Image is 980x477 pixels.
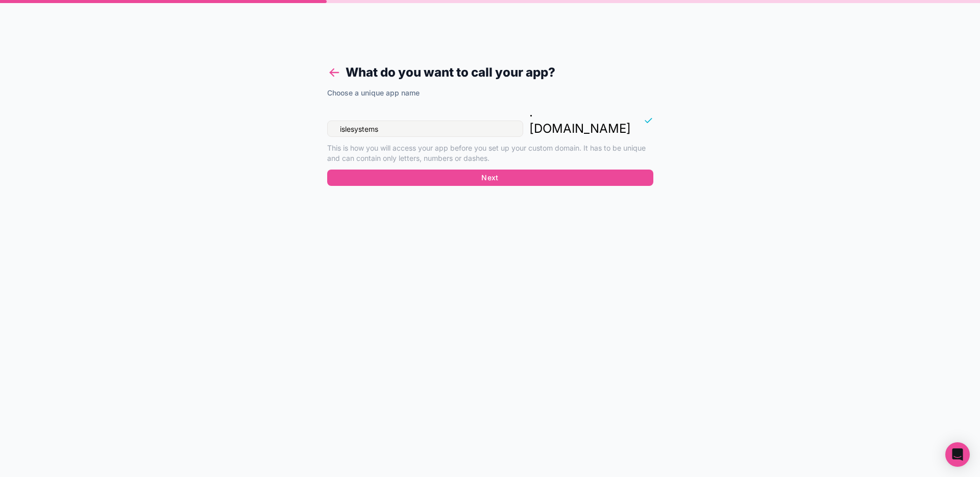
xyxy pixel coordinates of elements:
p: This is how you will access your app before you set up your custom domain. It has to be unique an... [327,143,653,163]
div: Open Intercom Messenger [945,442,970,467]
h1: What do you want to call your app? [327,63,653,82]
button: Next [327,170,653,186]
p: . [DOMAIN_NAME] [529,104,631,137]
input: islesystems [327,121,523,137]
label: Choose a unique app name [327,88,420,98]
